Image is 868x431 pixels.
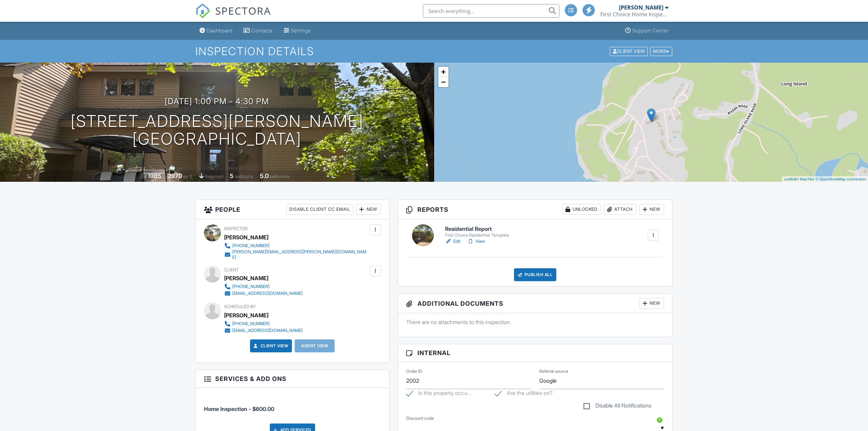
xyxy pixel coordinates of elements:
[195,45,673,57] h1: Inspection Details
[183,174,193,179] span: sq. ft.
[609,48,649,53] a: Client View
[224,304,256,309] span: Scheduled By
[207,28,233,33] div: Dashboard
[224,232,268,242] div: [PERSON_NAME]
[71,112,364,148] h1: [STREET_ADDRESS][PERSON_NAME] [GEOGRAPHIC_DATA]
[610,47,648,56] div: Client View
[495,390,553,398] label: Are the utilities on?
[650,47,672,56] div: More
[232,291,303,296] div: [EMAIL_ADDRESS][DOMAIN_NAME]
[639,298,664,309] div: New
[639,204,664,215] div: New
[168,172,182,179] div: 2970
[204,393,381,418] li: Service: Home Inspection
[224,242,368,249] a: [PHONE_NUMBER]
[230,172,234,179] div: 5
[139,174,147,179] span: Built
[782,176,868,182] div: |
[619,4,663,11] div: [PERSON_NAME]
[286,204,353,215] div: Disable Client CC Email
[204,405,274,412] span: Home Inspection - $600.00
[398,344,673,362] h3: Internal
[224,283,303,290] a: [PHONE_NUMBER]
[251,28,273,33] div: Contacts
[514,268,557,281] div: Publish All
[445,238,460,245] a: Edit
[224,320,303,327] a: [PHONE_NUMBER]
[195,9,271,23] a: SPECTORA
[260,172,269,179] div: 5.0
[539,368,568,374] label: Referral source
[224,267,239,272] span: Client
[423,4,559,18] input: Search everything...
[398,294,673,313] h3: Additional Documents
[235,174,253,179] span: bedrooms
[224,226,248,231] span: Inspector
[252,342,289,349] a: Client View
[600,11,668,18] div: First Choice Home Inspection
[398,200,673,219] h3: Reports
[241,25,276,37] a: Contacts
[232,243,269,249] div: [PHONE_NUMBER]
[196,370,389,388] h3: Services & Add ons
[562,204,601,215] div: Unlocked
[224,310,268,320] div: [PERSON_NAME]
[584,402,651,411] label: Disable All Notifications
[270,174,289,179] span: bathrooms
[291,28,311,33] div: Settings
[356,204,381,215] div: New
[604,204,636,215] div: Attach
[815,177,866,181] a: © OpenStreetMap contributors
[406,390,471,398] label: Is this property occupied?
[232,321,269,326] div: [PHONE_NUMBER]
[232,249,368,260] div: [PERSON_NAME][EMAIL_ADDRESS][PERSON_NAME][DOMAIN_NAME]
[406,368,422,374] label: Order ID
[197,25,235,37] a: Dashboard
[224,290,303,297] a: [EMAIL_ADDRESS][DOMAIN_NAME]
[205,174,223,179] span: basement
[232,328,303,333] div: [EMAIL_ADDRESS][DOMAIN_NAME]
[148,172,161,179] div: 1985
[196,200,389,219] h3: People
[438,77,448,87] a: Zoom out
[632,28,669,33] div: Support Center
[438,67,448,77] a: Zoom in
[796,177,814,181] a: © MapTiler
[224,327,303,334] a: [EMAIL_ADDRESS][DOMAIN_NAME]
[165,97,269,106] h3: [DATE] 1:00 pm - 4:30 pm
[406,415,434,421] label: Discount code
[232,284,269,289] div: [PHONE_NUMBER]
[224,249,368,260] a: [PERSON_NAME][EMAIL_ADDRESS][PERSON_NAME][DOMAIN_NAME]
[195,3,210,18] img: The Best Home Inspection Software - Spectora
[784,177,795,181] a: Leaflet
[445,233,509,238] div: First Choice Residential Template
[406,318,664,326] p: There are no attachments to this inspection.
[215,3,271,18] span: SPECTORA
[467,238,485,245] a: View
[445,226,509,238] a: Residential Report First Choice Residential Template
[224,273,268,283] div: [PERSON_NAME]
[281,25,313,37] a: Settings
[622,25,672,37] a: Support Center
[445,226,509,232] h6: Residential Report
